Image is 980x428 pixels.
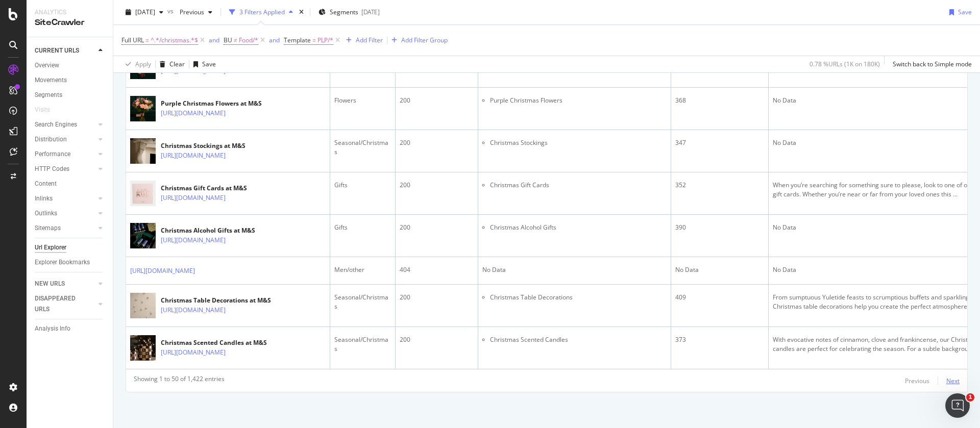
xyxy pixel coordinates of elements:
div: Christmas Gift Cards at M&S [161,184,270,193]
li: Christmas Alcohol Gifts [490,223,667,232]
div: No Data [675,265,764,274]
span: = [145,36,149,44]
img: main image [130,332,156,365]
li: Christmas Table Decorations [490,293,667,302]
div: Sitemaps [35,223,61,234]
li: Christmas Scented Candles [490,335,667,344]
button: Next [946,374,960,387]
img: main image [130,289,156,322]
button: and [269,35,280,45]
span: Previous [176,8,204,16]
div: Seasonal/Christmas [334,335,391,354]
a: [URL][DOMAIN_NAME] [161,108,226,118]
button: Save [945,4,972,20]
span: Template [284,36,311,44]
div: Add Filter [356,36,383,44]
div: and [269,36,280,44]
a: Distribution [35,134,95,145]
div: Outlinks [35,208,57,219]
div: Analysis Info [35,323,70,334]
a: Outlinks [35,208,95,219]
div: 390 [675,223,764,232]
div: Flowers [334,96,391,105]
button: Switch back to Simple mode [889,56,972,72]
div: Previous [905,376,929,385]
div: HTTP Codes [35,164,69,174]
div: Seasonal/Christmas [334,138,391,157]
div: Christmas Stockings at M&S [161,141,270,150]
div: Seasonal/Christmas [334,293,391,311]
div: Performance [35,149,70,160]
div: [DATE] [361,8,380,16]
div: Gifts [334,223,391,232]
div: Next [946,376,960,385]
div: Christmas Scented Candles at M&S [161,338,270,347]
img: main image [130,92,156,125]
div: Gifts [334,181,391,190]
a: Search Engines [35,119,95,130]
div: Clear [169,60,185,68]
a: Performance [35,149,95,160]
a: Content [35,179,106,189]
div: 3 Filters Applied [239,8,285,16]
a: Explorer Bookmarks [35,257,106,268]
div: Analytics [35,8,105,17]
div: Men/other [334,265,391,274]
div: Explorer Bookmarks [35,257,90,268]
a: [URL][DOMAIN_NAME] [130,266,195,276]
a: [URL][DOMAIN_NAME] [161,347,226,358]
a: CURRENT URLS [35,45,95,56]
span: Full URL [121,36,144,44]
div: 200 [400,181,474,190]
div: Overview [35,60,59,71]
div: and [209,36,219,44]
div: 373 [675,335,764,344]
span: BU [224,36,232,44]
div: Content [35,179,57,189]
span: 2025 Oct. 4th [135,8,155,16]
span: vs [167,7,176,15]
div: 352 [675,181,764,190]
div: 200 [400,293,474,302]
img: main image [130,219,156,253]
button: Add Filter [342,34,383,46]
div: Url Explorer [35,242,66,253]
div: Movements [35,75,67,86]
div: Add Filter Group [401,36,448,44]
a: Movements [35,75,106,86]
div: Showing 1 to 50 of 1,422 entries [134,374,225,387]
span: PLP/* [317,33,333,47]
div: No Data [482,265,667,274]
div: times [297,7,306,17]
button: 3 Filters Applied [225,4,297,20]
a: Segments [35,90,106,100]
div: Search Engines [35,119,77,130]
a: [URL][DOMAIN_NAME] [161,305,226,315]
button: Apply [121,56,151,72]
div: SiteCrawler [35,17,105,29]
div: Save [958,8,972,16]
a: Inlinks [35,193,95,204]
a: HTTP Codes [35,164,95,174]
div: 404 [400,265,474,274]
div: 368 [675,96,764,105]
div: Save [202,60,216,68]
div: Apply [135,60,151,68]
a: DISAPPEARED URLS [35,293,95,315]
a: Analysis Info [35,323,106,334]
button: Previous [176,4,216,20]
a: NEW URLS [35,279,95,289]
img: main image [130,177,156,210]
li: Purple Christmas Flowers [490,96,667,105]
button: [DATE] [121,4,167,20]
div: Distribution [35,134,67,145]
button: Segments[DATE] [314,4,384,20]
span: Food/* [239,33,258,47]
div: 409 [675,293,764,302]
a: Visits [35,105,60,115]
div: Christmas Table Decorations at M&S [161,296,271,305]
div: Christmas Alcohol Gifts at M&S [161,226,270,235]
a: Sitemaps [35,223,95,234]
div: CURRENT URLS [35,45,79,56]
div: Visits [35,105,50,115]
